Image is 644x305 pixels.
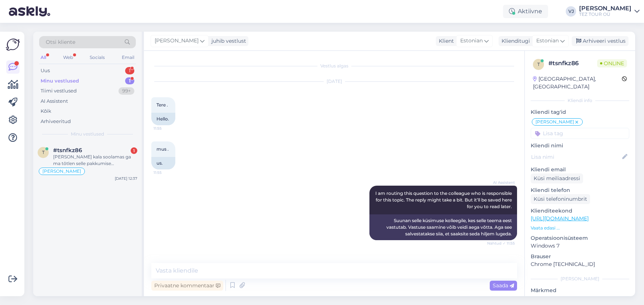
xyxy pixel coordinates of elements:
[156,146,169,152] span: mus .
[531,215,589,222] a: [URL][DOMAIN_NAME]
[537,62,540,67] span: t
[579,6,631,11] div: [PERSON_NAME]
[42,169,81,173] span: [PERSON_NAME]
[39,53,48,62] div: All
[503,5,548,18] div: Aktiivne
[531,166,629,173] p: Kliendi email
[41,98,68,105] div: AI Assistent
[151,113,175,125] div: Hello.
[499,37,530,45] div: Klienditugi
[531,128,629,139] input: Lisa tag
[125,77,134,85] div: 1
[531,276,629,282] div: [PERSON_NAME]
[131,147,137,154] div: 1
[531,287,629,294] p: Märkmed
[548,59,597,68] div: # tsnfkz86
[125,67,134,74] div: 1
[531,97,629,104] div: Kliendi info
[71,131,104,137] span: Minu vestlused
[62,53,75,62] div: Web
[460,37,483,45] span: Estonian
[151,63,517,69] div: Vestlus algas
[533,75,622,91] div: [GEOGRAPHIC_DATA], [GEOGRAPHIC_DATA]
[531,186,629,194] p: Kliendi telefon
[597,59,627,67] span: Online
[118,87,134,95] div: 99+
[154,170,181,175] span: 11:55
[487,180,515,185] span: AI Assistent
[41,67,50,74] div: Uus
[531,234,629,242] p: Operatsioonisüsteem
[41,87,77,95] div: Tiimi vestlused
[487,241,515,246] span: Nähtud ✓ 11:55
[531,225,629,231] p: Vaata edasi ...
[41,77,79,85] div: Minu vestlused
[155,37,199,45] span: [PERSON_NAME]
[88,53,106,62] div: Socials
[46,38,75,46] span: Otsi kliente
[369,214,517,240] div: Suunan selle küsimuse kolleegile, kes selle teema eest vastutab. Vastuse saamine võib veidi aega ...
[375,190,513,209] span: I am routing this question to the colleague who is responsible for this topic. The reply might ta...
[6,38,20,52] img: Askly Logo
[531,242,629,250] p: Windows 7
[566,6,576,17] div: VJ
[42,150,45,155] span: t
[536,37,559,45] span: Estonian
[115,176,137,181] div: [DATE] 12:37
[154,126,181,131] span: 11:55
[151,157,175,169] div: us.
[41,108,51,115] div: Kõik
[579,6,640,17] a: [PERSON_NAME]TEZ TOUR OÜ
[120,53,136,62] div: Email
[531,194,590,204] div: Küsi telefoninumbrit
[579,11,631,17] div: TEZ TOUR OÜ
[41,118,71,125] div: Arhiveeritud
[151,78,517,85] div: [DATE]
[531,173,583,183] div: Küsi meiliaadressi
[156,102,168,108] span: Tere .
[572,36,628,46] div: Arhiveeri vestlus
[535,120,574,124] span: [PERSON_NAME]
[151,281,223,291] div: Privaatne kommentaar
[531,260,629,268] p: Chrome [TECHNICAL_ID]
[531,207,629,215] p: Klienditeekond
[531,153,621,161] input: Lisa nimi
[209,37,246,45] div: juhib vestlust
[53,154,137,167] div: [PERSON_NAME] kala soolamas ga ma tõtlen selle pakkumise [PERSON_NAME] .
[531,108,629,116] p: Kliendi tag'id
[53,147,82,154] span: #tsnfkz86
[531,253,629,260] p: Brauser
[493,282,514,289] span: Saada
[436,37,454,45] div: Klient
[531,142,629,150] p: Kliendi nimi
